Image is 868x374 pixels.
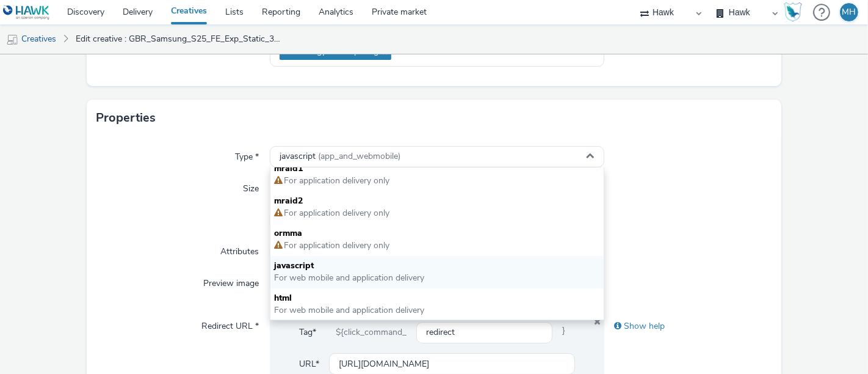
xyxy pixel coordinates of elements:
label: Preview image [198,273,264,290]
div: MH [842,3,856,21]
span: For application delivery only [283,240,389,251]
img: Hawk Academy [784,2,802,22]
span: Technology & Computing [283,46,378,57]
span: For application delivery only [283,175,389,186]
a: Edit creative : GBR_Samsung_S25_FE_Exp_Static_300x600_Standard_DMPU_20250922 [70,24,287,54]
img: undefined Logo [3,5,50,20]
div: ${click_command_ [326,321,416,343]
span: html [274,292,600,304]
label: Type * [230,146,264,163]
span: mraid1 [274,163,600,175]
span: ormma [274,227,600,240]
label: Size [238,178,264,195]
span: For web mobile and application delivery [274,304,424,316]
div: Show help [604,315,772,337]
span: javascript [274,260,600,272]
img: mobile [6,34,18,46]
span: For application delivery only [283,207,389,219]
span: (app_and_webmobile) [318,150,400,162]
label: Attributes [215,241,264,258]
h3: Properties [96,109,156,127]
span: mraid2 [274,195,600,207]
span: javascript [280,152,400,162]
a: Hawk Academy [784,2,807,22]
span: For web mobile and application delivery [274,272,424,284]
label: Redirect URL * [197,315,264,332]
span: } [552,321,575,343]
